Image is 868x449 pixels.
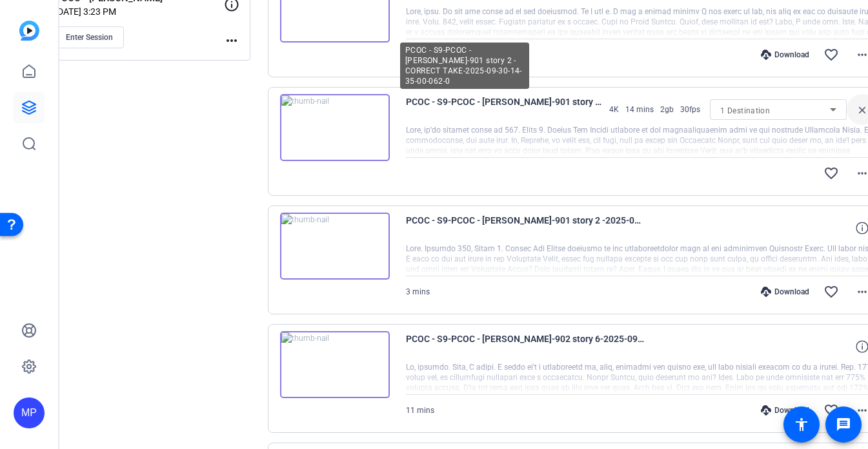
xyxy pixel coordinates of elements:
span: PCOC - S9-PCOC - [PERSON_NAME]-901 story 2 -2025-09-30-14-31-48-842-0 [406,213,645,244]
span: PCOC - S9-PCOC - [PERSON_NAME]-901 story 2 - CORRECT TAKE-2025-09-30-14-35-00-062-0 [406,94,603,125]
mat-icon: favorite_border [823,47,839,62]
mat-icon: favorite_border [823,284,839,300]
img: thumb-nail [280,213,390,280]
span: Enter Session [66,32,113,43]
mat-label: 1 Destination [720,106,770,115]
button: Enter Session [55,26,124,48]
div: MP [14,397,45,428]
div: Download [754,50,816,60]
mat-icon: favorite_border [823,166,839,181]
span: 7 mins [406,50,430,59]
span: PCOC - S9-PCOC - [PERSON_NAME]-902 story 6-2025-09-30-14-31-19-074-0 [406,331,645,362]
img: blue-gradient.svg [19,21,39,41]
img: thumb-nail [280,94,390,161]
span: 11 mins [406,406,434,415]
div: Download [754,405,816,416]
p: [DATE] 3:23 PM [55,6,224,17]
span: 4K [609,104,619,115]
div: Download [754,287,816,297]
span: 2gb [660,104,674,115]
span: 30fps [680,104,700,115]
img: thumb-nail [280,331,390,398]
mat-icon: more_horiz [224,33,239,48]
span: 3 mins [406,287,430,296]
span: 14 mins [625,104,654,115]
mat-icon: favorite_border [823,403,839,418]
mat-icon: accessibility [794,417,809,432]
mat-icon: message [836,417,851,432]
